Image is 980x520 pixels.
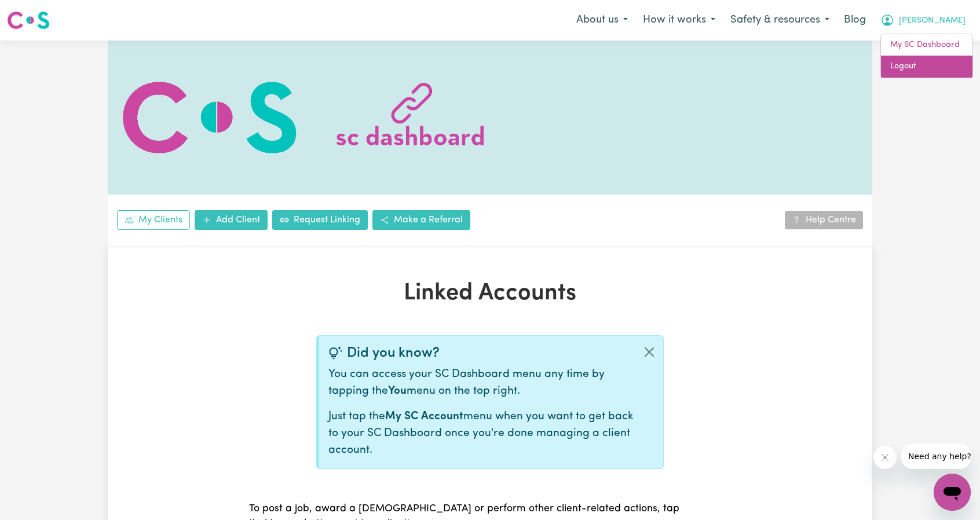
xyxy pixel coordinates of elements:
[901,444,971,469] iframe: Message from company
[635,8,723,32] button: How it works
[837,8,873,33] a: Blog
[242,280,738,307] h1: Linked Accounts
[385,411,463,422] b: My SC Account
[880,34,973,78] div: My Account
[723,8,837,32] button: Safety & resources
[328,345,635,362] div: Did you know?
[635,336,663,368] button: Close alert
[881,34,972,56] a: My SC Dashboard
[569,8,635,32] button: About us
[195,210,268,230] a: Add Client
[372,210,470,230] a: Make a Referral
[272,210,368,230] a: Request Linking
[388,386,407,397] b: You
[873,8,973,32] button: My Account
[117,210,190,230] a: My Clients
[873,446,897,469] iframe: Close message
[328,367,635,400] p: You can access your SC Dashboard menu any time by tapping the menu on the top right.
[881,56,972,78] a: Logout
[934,474,971,511] iframe: Button to launch messaging window
[899,14,966,27] span: [PERSON_NAME]
[328,409,635,459] p: Just tap the menu when you want to get back to your SC Dashboard once you're done managing a clie...
[7,10,50,31] img: Careseekers logo
[785,211,863,229] a: Help Centre
[7,8,70,17] span: Need any help?
[7,7,50,34] a: Careseekers logo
